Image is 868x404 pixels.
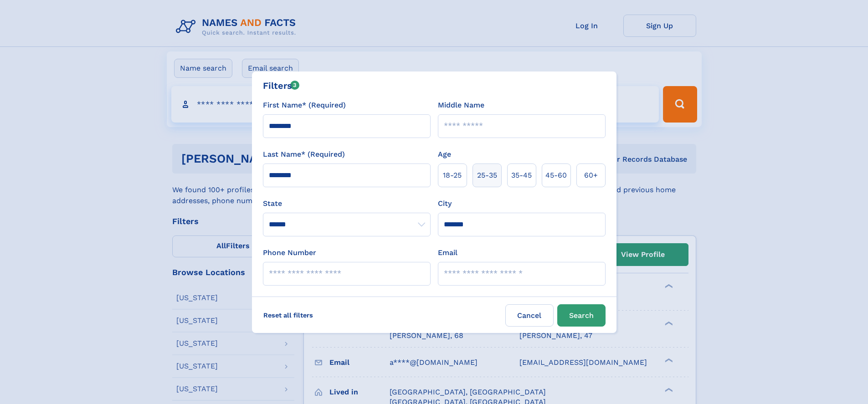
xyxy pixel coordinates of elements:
[545,170,567,181] span: 45‑60
[584,170,598,181] span: 60+
[257,304,319,326] label: Reset all filters
[557,304,606,327] button: Search
[263,79,300,92] div: Filters
[263,247,316,258] label: Phone Number
[438,247,457,258] label: Email
[263,149,345,160] label: Last Name* (Required)
[263,198,431,209] label: State
[505,304,554,327] label: Cancel
[263,100,346,111] label: First Name* (Required)
[438,149,451,160] label: Age
[477,170,497,181] span: 25‑35
[438,100,484,111] label: Middle Name
[438,198,452,209] label: City
[443,170,462,181] span: 18‑25
[511,170,532,181] span: 35‑45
